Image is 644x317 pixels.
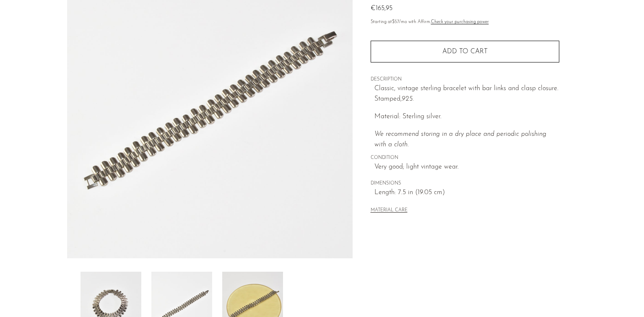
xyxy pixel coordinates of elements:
[371,180,559,187] span: DIMENSIONS
[371,154,559,162] span: CONDITION
[371,41,559,62] button: Add to cart
[374,83,559,105] p: Classic, vintage sterling bracelet with bar links and clasp closure. Stamped,
[442,48,488,56] span: Add to cart
[371,5,392,12] span: €165,95
[374,131,546,148] i: We recommend storing in a dry place and periodic polishing with a cloth.
[371,18,559,26] p: Starting at /mo with Affirm.
[371,208,408,214] button: MATERIAL CARE
[371,76,559,83] span: DESCRIPTION
[374,187,559,198] span: Length: 7.5 in (19.05 cm)
[392,20,399,24] span: $57
[431,20,489,24] a: Check your purchasing power - Learn more about Affirm Financing (opens in modal)
[374,112,559,122] p: Material: Sterling silver.
[374,162,559,173] span: Very good; light vintage wear.
[402,96,414,102] em: 925.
